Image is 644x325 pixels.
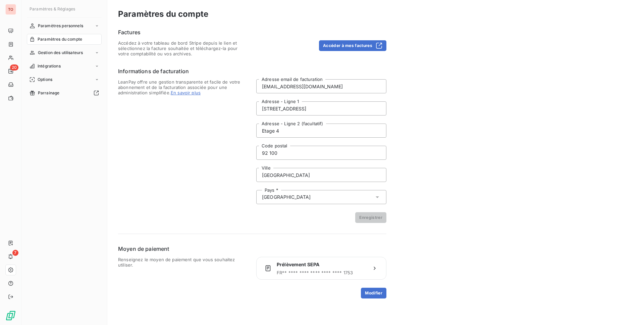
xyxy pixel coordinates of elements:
[5,310,16,321] img: Logo LeanPay
[27,34,102,45] a: Paramètres du compte
[27,88,102,98] a: Parrainage
[38,77,52,83] span: Options
[38,23,83,29] span: Paramètres personnels
[262,194,311,200] span: [GEOGRAPHIC_DATA]
[12,250,18,256] span: 7
[5,4,16,15] div: TO
[118,28,386,36] h6: Factures
[118,245,386,253] h6: Moyen de paiement
[38,50,83,56] span: Gestion des utilisateurs
[277,261,366,268] span: Prélèvement SEPA
[256,124,386,138] input: placeholder
[118,40,248,56] span: Accédez à votre tableau de bord Stripe depuis le lien et sélectionnez la facture souhaitée et tél...
[171,90,201,95] span: En savoir plus
[118,79,248,223] span: LeanPay offre une gestion transparente et facile de votre abonnement et de la facturation associé...
[38,63,61,69] span: Intégrations
[10,64,18,71] span: 20
[118,8,633,20] h3: Paramètres du compte
[118,67,386,75] h6: Informations de facturation
[30,6,75,11] span: Paramètres & Réglages
[256,168,386,182] input: placeholder
[319,40,386,51] button: Accéder à mes factures
[118,257,248,298] span: Renseignez le moyen de paiement que vous souhaitez utiliser.
[361,288,386,298] button: Modifier
[355,212,386,223] button: Enregistrer
[621,302,637,318] iframe: Intercom live chat
[256,79,386,93] input: placeholder
[256,146,386,160] input: placeholder
[38,36,82,42] span: Paramètres du compte
[38,90,60,96] span: Parrainage
[256,101,386,115] input: placeholder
